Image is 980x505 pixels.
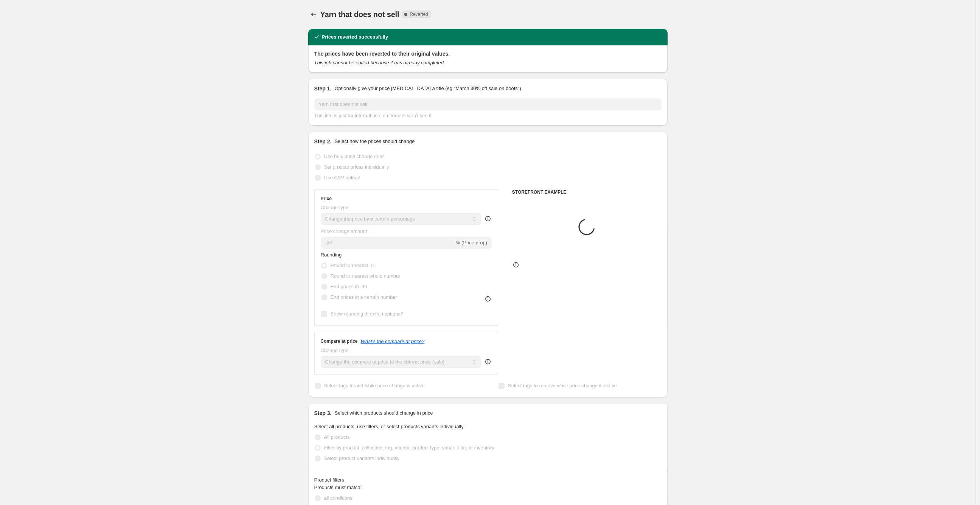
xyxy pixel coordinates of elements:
h6: STOREFRONT EXAMPLE [512,189,662,195]
span: Products must match: [314,485,362,490]
span: Change type [321,205,349,210]
span: Select all products, use filters, or select products variants individually [314,424,464,429]
p: Optionally give your price [MEDICAL_DATA] a title (eg "March 30% off sale on boots") [334,85,521,92]
span: Use CSV upload [324,175,360,180]
button: What's the compare at price? [361,339,425,344]
input: 30% off holiday sale [314,98,662,110]
h3: Compare at price [321,338,358,344]
div: Product filters [314,476,662,484]
span: This title is just for internal use, customers won't see it [314,113,432,118]
h2: Step 2. [314,138,332,145]
span: % (Price drop) [456,240,487,246]
span: All products [324,434,350,440]
h2: Prices reverted successfully [322,33,388,41]
span: all conditions [324,495,353,501]
p: Select how the prices should change [334,138,415,145]
div: help [484,358,492,365]
h3: Price [321,196,332,202]
span: Select tags to add while price change is active [324,383,425,388]
span: Set product prices individually [324,164,389,170]
button: Price change jobs [308,9,319,20]
span: Round to nearest .01 [331,263,376,268]
i: This job cannot be edited because it has already completed. [314,60,445,65]
span: Rounding [321,252,342,258]
h2: Step 1. [314,85,332,92]
p: Select which products should change in price [334,409,433,417]
span: End prices in .99 [331,284,367,289]
span: Yarn that does not sell [320,10,399,19]
span: Round to nearest whole number [331,273,401,279]
span: Show rounding direction options? [331,311,403,317]
input: -15 [321,237,454,249]
span: End prices in a certain number [331,294,397,300]
h2: Step 3. [314,409,332,417]
span: Change type [321,348,349,353]
span: Reverted [410,11,428,17]
h2: The prices have been reverted to their original values. [314,50,662,57]
span: Price change amount [321,228,367,234]
span: Use bulk price change rules [324,154,385,159]
span: Select tags to remove while price change is active [508,383,617,388]
span: Filter by product, collection, tag, vendor, product type, variant title, or inventory [324,445,494,451]
span: Select product variants individually [324,455,399,461]
div: help [484,215,492,222]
